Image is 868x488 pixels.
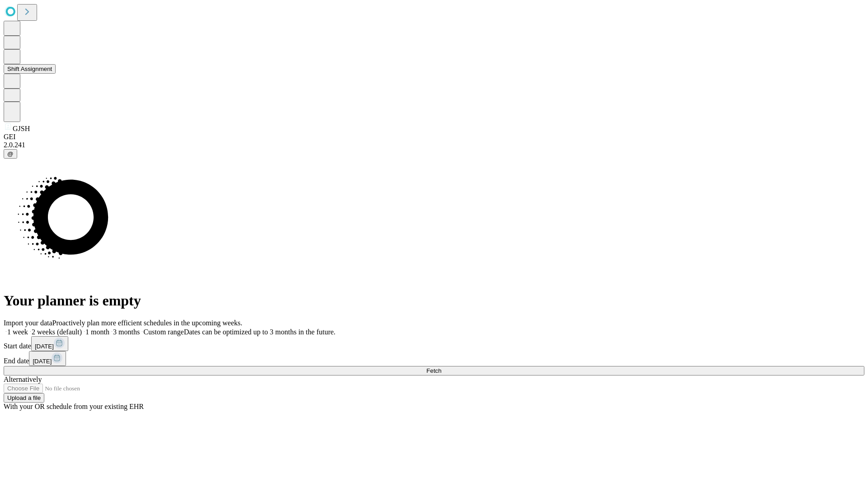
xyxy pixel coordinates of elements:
[4,149,17,159] button: @
[7,150,14,157] span: @
[4,292,864,309] h1: Your planner is empty
[184,328,335,336] span: Dates can be optimized up to 3 months in the future.
[4,319,52,327] span: Import your data
[426,367,441,374] span: Fetch
[35,343,54,350] span: [DATE]
[143,328,184,336] span: Custom range
[13,125,30,132] span: GJSH
[31,336,68,351] button: [DATE]
[52,319,242,327] span: Proactively plan more efficient schedules in the upcoming weeks.
[32,328,82,336] span: 2 weeks (default)
[4,403,144,410] span: With your OR schedule from your existing EHR
[4,366,864,375] button: Fetch
[4,375,42,383] span: Alternatively
[113,328,140,336] span: 3 months
[29,351,66,366] button: [DATE]
[4,393,44,403] button: Upload a file
[4,351,864,366] div: End date
[33,358,52,365] span: [DATE]
[4,336,864,351] div: Start date
[85,328,109,336] span: 1 month
[7,328,28,336] span: 1 week
[4,141,864,149] div: 2.0.241
[4,64,56,74] button: Shift Assignment
[4,133,864,141] div: GEI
